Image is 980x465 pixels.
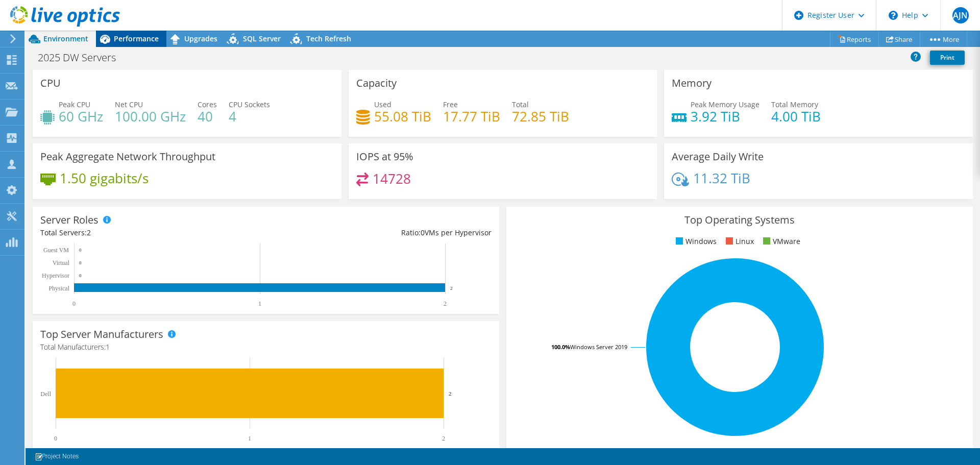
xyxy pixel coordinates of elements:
text: 0 [79,260,82,265]
h4: 72.85 TiB [512,111,569,122]
text: 2 [442,435,445,442]
text: 2 [444,300,447,307]
div: Total Servers: [40,227,266,238]
h3: Peak Aggregate Network Throughput [40,151,215,162]
span: Net CPU [115,100,143,109]
span: Total [512,100,529,109]
span: Free [443,100,458,109]
h4: 4.00 TiB [771,111,821,122]
h3: CPU [40,78,61,89]
span: Performance [114,34,159,43]
h4: 55.08 TiB [374,111,431,122]
text: Dell [40,390,51,398]
h4: 11.32 TiB [693,173,750,184]
text: 0 [79,248,82,253]
a: Reports [830,31,879,47]
li: Linux [723,236,754,247]
text: 1 [248,435,251,442]
h3: Top Operating Systems [514,214,965,226]
h4: 4 [229,111,270,122]
text: 0 [72,300,76,307]
h4: 17.77 TiB [443,111,500,122]
span: AJN [952,7,969,23]
text: 0 [79,273,82,278]
text: Hypervisor [42,272,69,279]
span: Cores [198,100,217,109]
h3: Server Roles [40,214,99,226]
h3: Average Daily Write [672,151,764,162]
span: 0 [421,228,425,237]
span: Peak CPU [59,100,90,109]
span: 1 [106,342,110,352]
a: Print [930,51,965,65]
a: Project Notes [28,450,86,463]
text: 2 [450,286,453,291]
h4: 14728 [373,173,411,184]
text: Guest VM [43,247,69,254]
h3: Memory [672,78,712,89]
span: Peak Memory Usage [691,100,759,109]
span: SQL Server [243,34,281,43]
h1: 2025 DW Servers [33,52,132,63]
text: Virtual [53,259,70,266]
h3: IOPS at 95% [356,151,413,162]
span: Tech Refresh [306,34,351,43]
text: Physical [48,285,69,292]
h4: 60 GHz [59,111,103,122]
h4: 1.50 gigabits/s [60,173,149,184]
text: 1 [258,300,261,307]
h4: 100.00 GHz [115,111,186,122]
div: Ratio: VMs per Hypervisor [266,227,492,238]
h4: 40 [198,111,217,122]
h3: Capacity [356,78,397,89]
span: 2 [87,228,91,237]
h4: Total Manufacturers: [40,341,492,353]
span: Upgrades [184,34,217,43]
tspan: 100.0% [551,343,570,351]
text: 0 [54,435,57,442]
a: More [920,31,967,47]
h3: Top Server Manufacturers [40,329,163,340]
span: Total Memory [771,100,818,109]
li: Windows [673,236,717,247]
span: Environment [43,34,88,43]
li: VMware [761,236,800,247]
a: Share [878,31,920,47]
tspan: Windows Server 2019 [570,343,627,351]
text: 2 [449,390,452,397]
span: Used [374,100,391,109]
h4: 3.92 TiB [691,111,759,122]
svg: \n [889,11,898,20]
span: CPU Sockets [229,100,270,109]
